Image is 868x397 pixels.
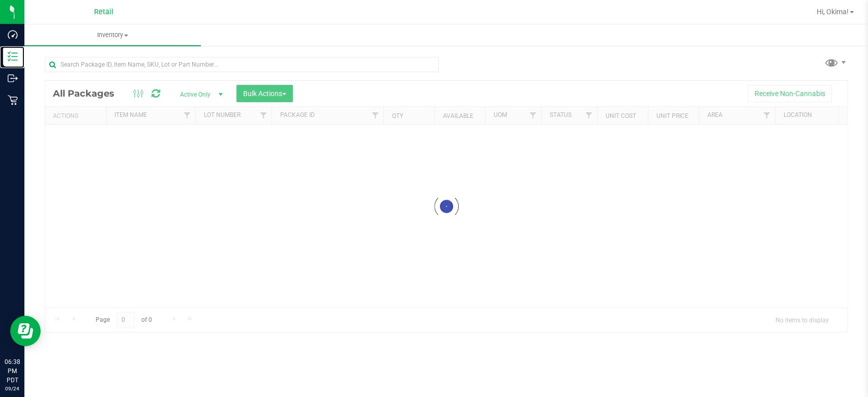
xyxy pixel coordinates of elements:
[8,29,18,40] inline-svg: Dashboard
[10,316,41,346] iframe: Resource center
[8,51,18,62] inline-svg: Inventory
[8,73,18,83] inline-svg: Outbound
[24,24,201,46] a: Inventory
[5,385,20,392] p: 09/24
[94,8,113,16] span: Retail
[5,357,20,385] p: 06:38 PM PDT
[8,95,18,105] inline-svg: Retail
[817,8,849,16] span: Hi, Okima!
[45,57,439,72] input: Search Package ID, Item Name, SKU, Lot or Part Number...
[24,30,201,40] span: Inventory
